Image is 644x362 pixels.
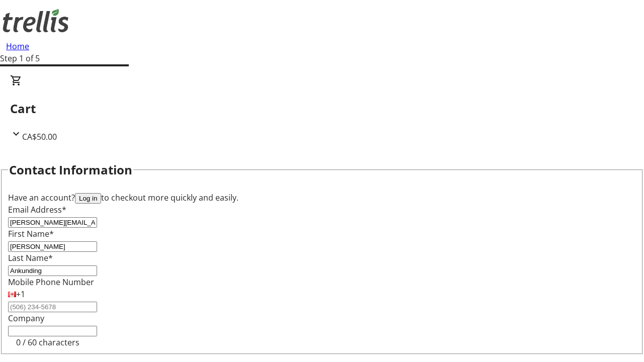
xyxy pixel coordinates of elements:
[10,100,634,118] h2: Cart
[16,337,79,348] tr-character-limit: 0 / 60 characters
[8,228,54,239] label: First Name*
[8,302,97,312] input: (506) 234-5678
[8,252,53,263] label: Last Name*
[8,192,636,204] div: Have an account? to checkout more quickly and easily.
[10,74,634,143] div: CartCA$50.00
[22,131,57,142] span: CA$50.00
[9,161,132,179] h2: Contact Information
[8,313,44,324] label: Company
[8,204,66,215] label: Email Address*
[75,193,101,204] button: Log in
[8,277,94,288] label: Mobile Phone Number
